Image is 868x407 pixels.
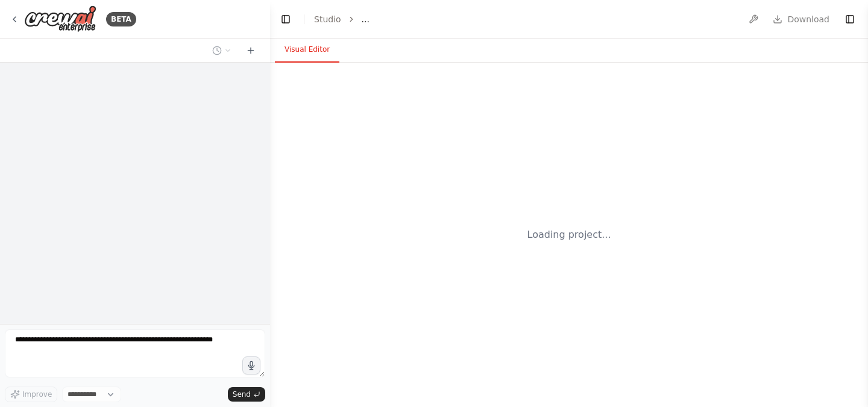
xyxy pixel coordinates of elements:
[314,13,370,25] nav: breadcrumb
[106,12,136,26] div: BETA
[242,356,260,374] button: Click to speak your automation idea
[22,390,52,399] span: Improve
[362,13,370,25] span: ...
[527,228,611,242] div: Loading project...
[228,387,265,402] button: Send
[314,14,341,24] a: Studio
[275,37,339,63] button: Visual Editor
[207,43,236,58] button: Switch to previous chat
[5,387,57,402] button: Improve
[277,11,294,28] button: Hide left sidebar
[241,43,260,58] button: Start a new chat
[841,11,858,28] button: Show right sidebar
[24,5,96,33] img: Logo
[233,390,251,399] span: Send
